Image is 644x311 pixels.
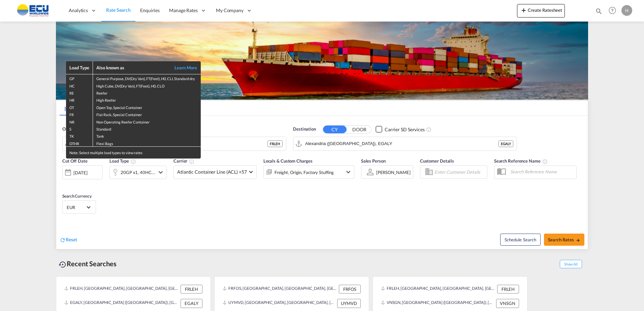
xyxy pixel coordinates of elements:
[66,139,93,147] td: OTHR
[93,103,201,110] td: Open Top, Special Container
[66,89,93,96] td: RE
[66,125,93,132] td: S
[66,74,93,82] td: GP
[93,125,201,132] td: Standard
[66,61,93,74] th: Load Type
[93,74,201,82] td: General Purpose, DV(Dry Van), FT(Feet), H0, CLI, Standard dry
[66,82,93,89] td: HC
[66,96,93,103] td: HR
[66,110,93,117] td: FR
[66,147,201,159] div: Note: Select multiple load types to view rates
[93,110,201,117] td: Flat Rack, Special Container
[93,82,201,89] td: High Cube, DV(Dry Van), FT(Feet), H0, CLO
[66,132,93,139] td: TK
[96,65,167,71] div: Also known as
[167,65,197,71] a: Learn More
[93,96,201,103] td: High Reefer
[93,139,201,147] td: Flexi Bags
[93,89,201,96] td: Reefer
[93,132,201,139] td: Tank
[66,103,93,110] td: OT
[93,118,201,125] td: Non Operating Reefer Container
[66,118,93,125] td: NR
